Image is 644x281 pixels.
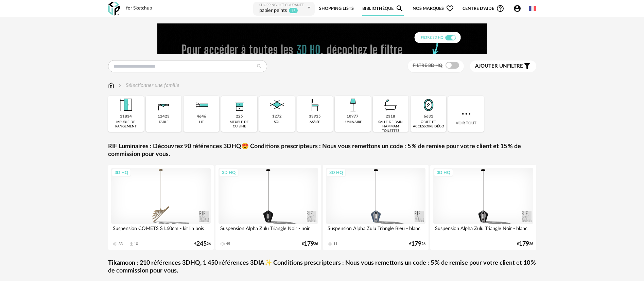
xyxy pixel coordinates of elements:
[362,1,404,16] a: BibliothèqueMagnify icon
[226,242,230,246] div: 45
[272,114,282,119] div: 1272
[236,114,243,119] div: 225
[413,1,454,16] span: Nos marques
[108,82,114,89] img: svg+xml;base64,PHN2ZyB3aWR0aD0iMTYiIGhlaWdodD0iMTciIHZpZXdCb3g9IjAgMCAxNiAxNyIgZmlsbD0ibm9uZSIgeG...
[230,96,248,114] img: Rangement.png
[119,242,123,246] div: 33
[194,242,211,246] div: € 26
[117,96,135,114] img: Meuble%20de%20rangement.png
[413,120,444,129] div: objet et accessoire déco
[108,165,214,250] a: 3D HQ Suspension COMETS S L60cm - kit lin bois 33 Download icon 10 €24526
[154,96,173,114] img: Table.png
[424,114,433,119] div: 6631
[259,7,287,14] div: papier peints
[126,5,152,12] div: for Sketchup
[108,143,536,159] a: RIF Luminaires : Découvrez 90 références 3DHQ😍 Conditions prescripteurs : Nous vous remettons un ...
[409,242,425,246] div: € 26
[411,242,421,246] span: 179
[396,4,404,13] span: Magnify icon
[381,96,400,114] img: Salle%20de%20bain.png
[289,7,298,14] sup: 15
[446,4,454,13] span: Heart Outline icon
[108,2,120,16] img: OXP
[513,4,524,13] span: Account Circle icon
[197,114,206,119] div: 4646
[413,63,442,68] span: Filtre 3D HQ
[344,120,362,124] div: luminaire
[259,3,306,7] div: Shopping List courante
[108,259,536,275] a: Tikamoon : 210 références 3DHQ, 1 450 références 3DIA✨ Conditions prescripteurs : Nous vous remet...
[302,242,318,246] div: € 26
[475,64,507,69] span: Ajouter un
[310,120,320,124] div: assise
[304,242,314,246] span: 179
[475,63,523,70] span: filtre
[219,224,318,238] div: Suspension Alpha Zulu Triangle Noir - noir
[419,96,438,114] img: Miroir.png
[215,165,321,250] a: 3D HQ Suspension Alpha Zulu Triangle Noir - noir 45 €17926
[158,114,170,119] div: 12423
[463,4,504,13] span: Centre d'aideHelp Circle Outline icon
[110,120,142,129] div: meuble de rangement
[430,165,536,250] a: 3D HQ Suspension Alpha Zulu Triangle Noir - blanc €17926
[433,224,533,238] div: Suspension Alpha Zulu Triangle Noir - blanc
[326,168,346,177] div: 3D HQ
[199,120,204,124] div: lit
[134,242,138,246] div: 10
[513,4,521,13] span: Account Circle icon
[219,168,239,177] div: 3D HQ
[529,5,536,12] img: fr
[386,114,395,119] div: 2318
[326,224,426,238] div: Suspension Alpha Zulu Triangle Bleu - blanc
[223,120,255,129] div: meuble de cuisine
[268,96,286,114] img: Sol.png
[306,96,324,114] img: Assise.png
[344,96,362,114] img: Luminaire.png
[196,242,207,246] span: 245
[434,168,453,177] div: 3D HQ
[274,120,280,124] div: sol
[470,60,536,72] button: Ajouter unfiltre Filter icon
[111,224,211,238] div: Suspension COMETS S L60cm - kit lin bois
[117,82,179,89] div: Sélectionner une famille
[323,165,429,250] a: 3D HQ Suspension Alpha Zulu Triangle Bleu - blanc 11 €17926
[523,62,531,70] span: Filter icon
[496,4,504,13] span: Help Circle Outline icon
[517,242,533,246] div: € 26
[448,96,484,132] div: Voir tout
[375,120,406,133] div: salle de bain hammam toilettes
[319,1,354,16] a: Shopping Lists
[117,82,123,89] img: svg+xml;base64,PHN2ZyB3aWR0aD0iMTYiIGhlaWdodD0iMTYiIHZpZXdCb3g9IjAgMCAxNiAxNiIgZmlsbD0ibm9uZSIgeG...
[309,114,321,119] div: 33915
[192,96,211,114] img: Literie.png
[157,23,487,54] img: FILTRE%20HQ%20NEW_V1%20(4).gif
[460,108,472,120] img: more.7b13dc1.svg
[159,120,169,124] div: table
[120,114,132,119] div: 11834
[129,242,134,247] span: Download icon
[333,242,337,246] div: 11
[111,168,131,177] div: 3D HQ
[519,242,529,246] span: 179
[347,114,359,119] div: 10977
